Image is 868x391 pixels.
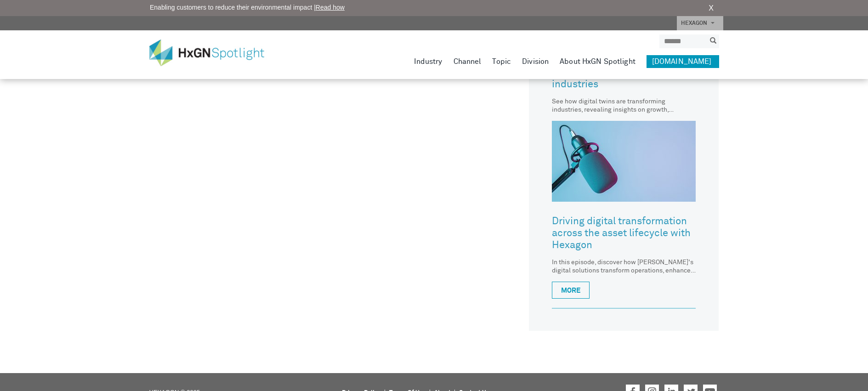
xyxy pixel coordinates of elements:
[552,258,696,275] div: In this episode, discover how [PERSON_NAME]'s digital solutions transform operations, enhance eff...
[454,55,482,68] a: Channel
[677,16,723,30] a: HEXAGON
[414,55,443,68] a: Industry
[560,55,635,68] a: About HxGN Spotlight
[647,55,719,68] a: [DOMAIN_NAME]
[552,97,696,114] div: See how digital twins are transforming industries, revealing insights on growth, efficiency and s...
[149,40,278,66] img: HxGN Spotlight
[150,3,345,12] span: Enabling customers to reduce their environmental impact |
[552,121,696,202] img: Driving digital transformation across the asset lifecycle with Hexagon
[316,4,345,11] a: Read how
[552,209,696,258] a: Driving digital transformation across the asset lifecycle with Hexagon
[522,55,549,68] a: Division
[552,282,590,299] a: More
[709,3,714,14] a: X
[492,55,511,68] a: Topic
